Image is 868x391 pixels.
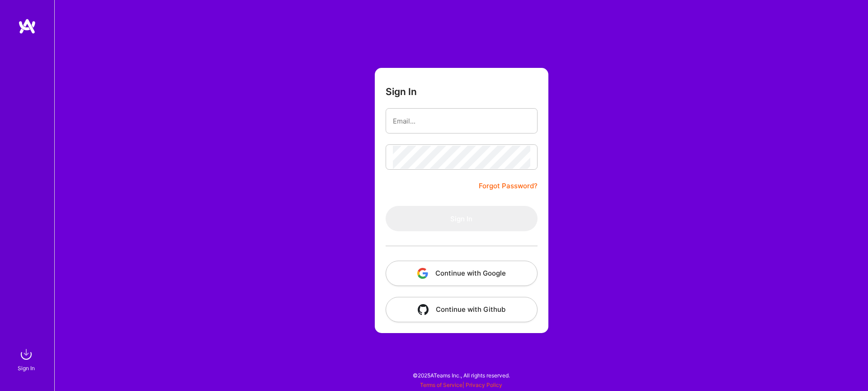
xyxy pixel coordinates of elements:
[18,18,36,34] img: logo
[479,181,538,191] a: Forgot Password?
[386,206,538,231] button: Sign In
[386,86,417,97] h3: Sign In
[393,110,530,133] input: Email...
[420,381,502,388] span: |
[386,297,538,322] button: Continue with Github
[420,381,462,388] a: Terms of Service
[466,381,502,388] a: Privacy Policy
[418,304,429,315] img: icon
[386,261,538,286] button: Continue with Google
[18,363,35,373] div: Sign In
[19,345,35,373] a: sign inSign In
[417,268,428,279] img: icon
[17,345,35,363] img: sign in
[54,364,868,386] div: © 2025 ATeams Inc., All rights reserved.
